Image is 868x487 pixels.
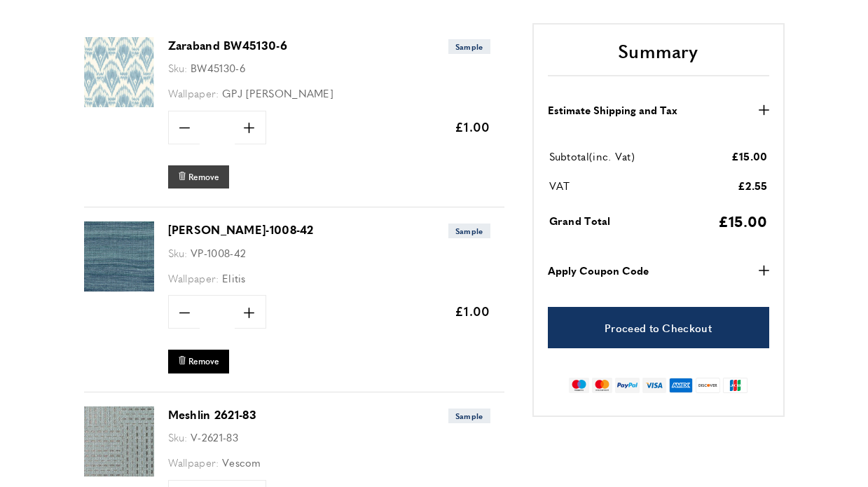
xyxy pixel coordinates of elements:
[448,409,490,423] span: Sample
[168,221,314,238] a: [PERSON_NAME]-1008-42
[168,406,257,423] a: Meshlin 2621-83
[168,85,219,100] span: Wallpaper:
[222,85,333,100] span: GPJ [PERSON_NAME]
[191,245,246,260] span: VP-1008-42
[168,60,188,75] span: Sku:
[723,378,748,393] img: jcb
[455,302,490,320] span: £1.00
[615,378,640,393] img: paypal
[569,378,589,393] img: maestro
[168,455,219,469] span: Wallpaper:
[549,149,589,163] span: Subtotal
[548,39,769,76] h2: Summary
[448,224,490,238] span: Sample
[548,262,769,279] button: Apply Coupon Code
[191,430,238,444] span: V-2621-83
[84,97,154,109] a: Zaraband BW45130-6
[718,210,768,231] span: £15.00
[188,171,219,183] span: Remove
[168,245,188,260] span: Sku:
[549,213,611,228] span: Grand Total
[84,37,154,107] img: Zaraband BW45130-6
[669,378,694,393] img: american-express
[84,282,154,294] a: Rhea VP-1008-42
[168,165,229,188] button: Remove Zaraband BW45130-6
[168,350,229,373] button: Remove Rhea VP-1008-42
[592,378,612,393] img: mastercard
[548,102,677,118] strong: Estimate Shipping and Tax
[222,455,261,469] span: Vescom
[168,430,188,444] span: Sku:
[448,39,490,54] span: Sample
[84,221,154,291] img: Rhea VP-1008-42
[738,178,768,193] span: £2.55
[548,307,769,348] a: Proceed to Checkout
[455,118,490,135] span: £1.00
[548,262,649,279] strong: Apply Coupon Code
[84,406,154,476] img: Meshlin 2621-83
[731,149,768,163] span: £15.00
[84,467,154,479] a: Meshlin 2621-83
[168,37,287,53] a: Zaraband BW45130-6
[548,102,769,118] button: Estimate Shipping and Tax
[549,178,570,193] span: VAT
[222,270,246,285] span: Elitis
[168,270,219,285] span: Wallpaper:
[589,149,635,163] span: (inc. Vat)
[191,60,245,75] span: BW45130-6
[696,378,720,393] img: discover
[188,355,219,367] span: Remove
[642,378,666,393] img: visa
